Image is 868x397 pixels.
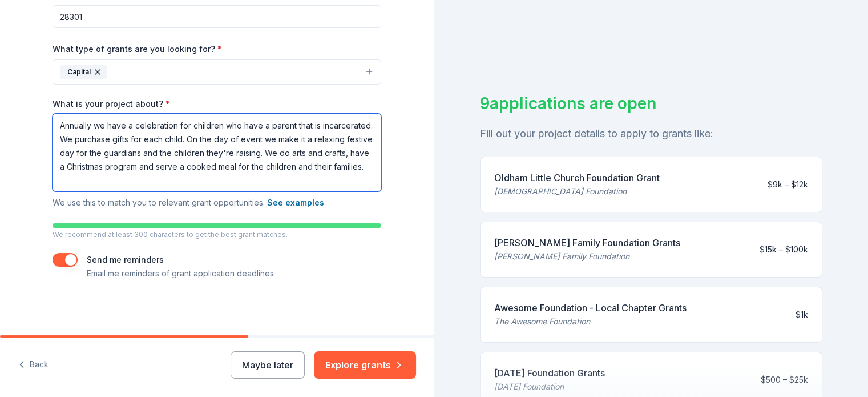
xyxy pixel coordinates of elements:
div: [PERSON_NAME] Family Foundation [494,250,680,263]
button: Maybe later [231,351,305,379]
div: Fill out your project details to apply to grants like: [480,125,823,143]
input: 12345 (U.S. only) [53,5,381,28]
span: We use this to match you to relevant grant opportunities. [53,198,324,207]
p: Email me reminders of grant application deadlines [87,267,274,280]
div: 9 applications are open [480,91,823,115]
div: [PERSON_NAME] Family Foundation Grants [494,236,680,250]
label: What type of grants are you looking for? [53,43,222,55]
button: Explore grants [314,351,416,379]
textarea: Annually we have a celebration for children who have a parent that is incarcerated. We purchase g... [53,114,381,191]
label: Send me reminders [87,255,164,264]
button: Capital [53,59,381,85]
div: $15k – $100k [760,243,808,256]
div: The Awesome Foundation [494,315,687,328]
div: $9k – $12k [768,178,808,191]
div: Awesome Foundation - Local Chapter Grants [494,301,687,315]
div: Oldham Little Church Foundation Grant [494,171,660,185]
button: Back [18,353,49,377]
div: [DEMOGRAPHIC_DATA] Foundation [494,185,660,198]
button: See examples [267,196,324,210]
label: What is your project about? [53,98,170,110]
div: Capital [60,65,107,79]
div: $1k [796,308,808,322]
p: We recommend at least 300 characters to get the best grant matches. [53,230,381,239]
